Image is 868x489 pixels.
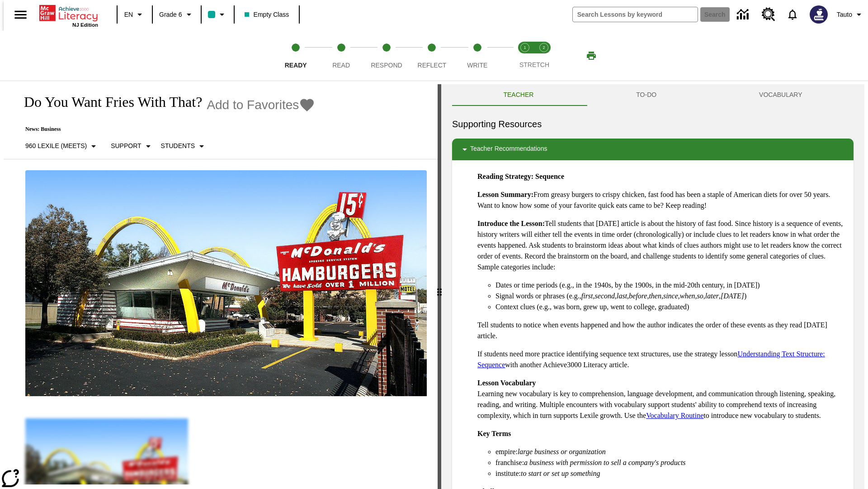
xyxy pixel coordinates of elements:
button: Grade: Grade 6, Select a grade [156,6,198,23]
em: large business or organization [518,448,606,455]
a: Resource Center, Will open in new tab [756,2,781,27]
span: Empty Class [245,10,289,19]
img: One of the first McDonald's stores, with the iconic red sign and golden arches. [25,170,427,397]
strong: Lesson Summary: [477,191,533,198]
span: NJ Edition [72,22,98,28]
span: Respond [371,62,402,69]
em: last [617,292,627,300]
a: Notifications [781,3,804,26]
div: Teacher Recommendations [452,139,854,160]
strong: Sequence [535,173,564,180]
button: Language: EN, Select a language [120,6,149,23]
p: 960 Lexile (Meets) [25,141,87,151]
em: when [680,292,695,300]
li: institute: [495,468,846,479]
em: then [649,292,661,300]
li: Signal words or phrases (e.g., , , , , , , , , , ) [495,291,846,302]
button: Profile/Settings [833,6,868,23]
em: so [697,292,703,300]
span: Reflect [418,62,447,69]
span: Grade 6 [159,10,182,19]
span: Write [467,62,487,69]
strong: Lesson Vocabulary [477,379,536,387]
em: before [629,292,647,300]
a: Understanding Text Structure: Sequence [477,350,825,369]
em: [DATE] [721,292,744,300]
em: to start or set up something [521,470,600,477]
button: Select Student [157,138,211,154]
span: Read [332,62,350,69]
strong: Key Terms [477,430,511,437]
text: 1 [524,45,526,50]
div: Instructional Panel Tabs [452,84,854,106]
button: Respond step 3 of 5 [360,31,413,81]
button: VOCABULARY [708,84,854,106]
strong: Introduce the Lesson: [477,220,545,227]
button: Print [577,48,606,64]
li: Context clues (e.g., was born, grew up, went to college, graduated) [495,302,846,312]
button: Add to Favorites - Do You Want Fries With That? [207,97,315,113]
p: From greasy burgers to crispy chicken, fast food has been a staple of American diets for over 50 ... [477,189,846,211]
li: Dates or time periods (e.g., in the 1940s, by the 1900s, in the mid-20th century, in [DATE]) [495,280,846,291]
li: empire: [495,446,846,457]
h1: Do You Want Fries With That? [14,94,202,110]
button: Stretch Read step 1 of 2 [512,31,538,81]
p: If students need more practice identifying sequence text structures, use the strategy lesson with... [477,349,846,370]
em: second [595,292,615,300]
span: Ready [285,62,307,69]
button: TO-DO [585,84,708,106]
p: Support [111,141,141,151]
button: Teacher [452,84,585,106]
button: Write step 5 of 5 [451,31,504,81]
button: Read step 2 of 5 [315,31,367,81]
div: Home [39,3,98,28]
button: Ready step 1 of 5 [269,31,322,81]
button: Select a new avatar [804,3,833,26]
p: Students [161,141,195,151]
button: Scaffolds, Support [107,138,157,154]
text: 2 [542,45,545,50]
strong: Reading Strategy: [477,173,533,180]
button: Class color is teal. Change class color [204,6,231,23]
h6: Supporting Resources [452,117,854,131]
p: News: Business [14,126,315,133]
button: Select Lexile, 960 Lexile (Meets) [22,138,103,154]
p: Tell students that [DATE] article is about the history of fast food. Since history is a sequence ... [477,218,846,273]
button: Stretch Respond step 2 of 2 [531,31,557,81]
li: franchise: [495,457,846,468]
em: later [705,292,719,300]
button: Reflect step 4 of 5 [406,31,458,81]
span: Tauto [837,10,852,19]
span: STRETCH [519,61,549,68]
div: activity [441,84,864,489]
img: Avatar [810,5,828,24]
a: Vocabulary Routine [646,412,703,419]
button: Open side menu [7,1,34,28]
p: Learning new vocabulary is key to comprehension, language development, and communication through ... [477,378,846,421]
span: EN [124,10,133,19]
em: first [581,292,593,300]
em: since [663,292,678,300]
span: Add to Favorites [207,98,299,112]
p: Teacher Recommendations [470,144,547,155]
p: Tell students to notice when events happened and how the author indicates the order of these even... [477,320,846,341]
input: search field [573,7,698,22]
div: reading [4,84,438,484]
em: a business with permission to sell a company's products [524,459,686,466]
div: Press Enter or Spacebar and then press right and left arrow keys to move the slider [438,84,441,489]
a: Data Center [731,2,756,27]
